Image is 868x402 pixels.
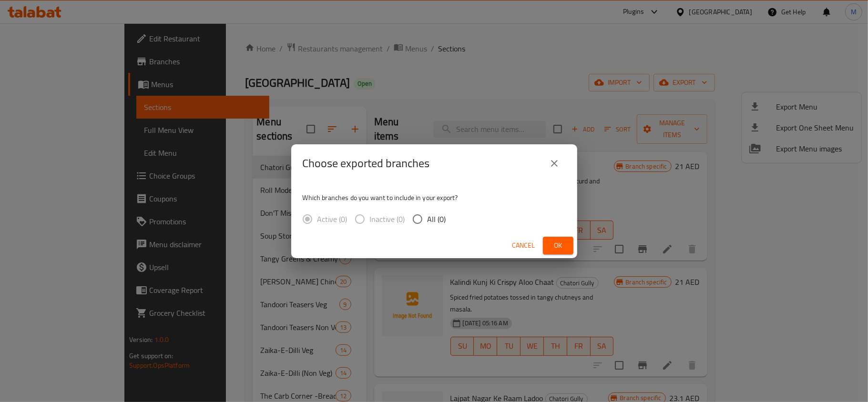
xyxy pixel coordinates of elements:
[428,213,446,225] span: All (0)
[512,240,535,251] span: Cancel
[317,213,347,225] span: Active (0)
[303,156,430,171] h2: Choose exported branches
[543,152,566,175] button: close
[303,193,566,202] p: Which branches do you want to include in your export?
[551,240,566,251] span: Ok
[543,237,573,254] button: Ok
[370,213,405,225] span: Inactive (0)
[509,237,539,254] button: Cancel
